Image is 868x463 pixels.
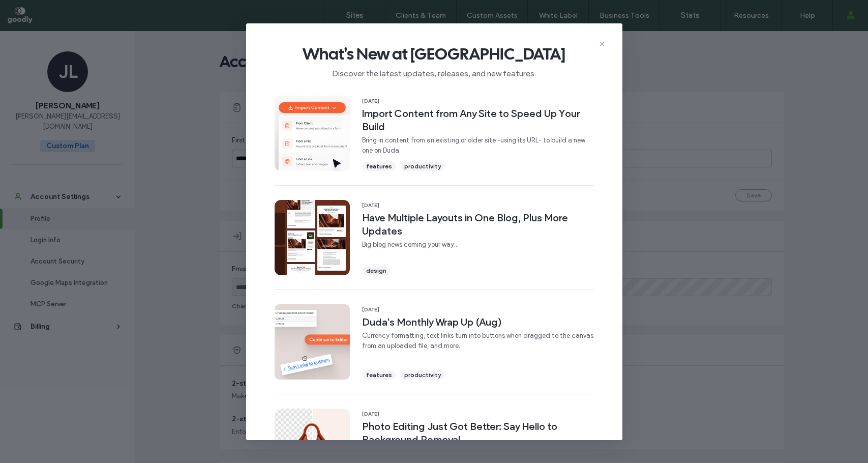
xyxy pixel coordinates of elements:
[362,306,594,313] span: [DATE]
[366,266,386,275] span: design
[262,44,606,64] span: What's New at [GEOGRAPHIC_DATA]
[404,370,441,380] span: productivity
[362,411,594,418] span: [DATE]
[362,135,594,156] span: Bring in content from an existing or older site -using its URL- to build a new one on Duda.
[362,98,594,105] span: [DATE]
[362,202,594,209] span: [DATE]
[362,331,594,351] span: Currency formatting, text links turn into buttons when dragged to the canvas from an uploaded fil...
[404,162,441,171] span: productivity
[362,240,594,250] span: Big blog news coming your way...
[366,162,392,171] span: features
[362,211,594,238] span: Have Multiple Layouts in One Blog, Plus More Updates
[362,107,594,133] span: Import Content from Any Site to Speed Up Your Build
[362,420,594,446] span: Photo Editing Just Got Better: Say Hello to Background Removal
[262,64,606,79] span: Discover the latest updates, releases, and new features.
[362,315,594,329] span: Duda's Monthly Wrap Up (Aug)
[366,370,392,380] span: features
